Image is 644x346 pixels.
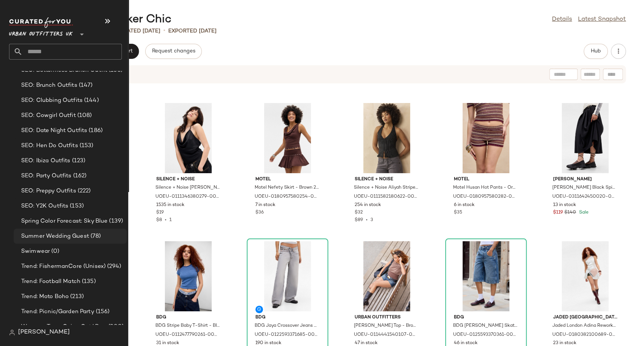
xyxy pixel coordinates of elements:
span: UOEU-0114441540107-000-029 [354,332,418,338]
span: [PERSON_NAME] Top - Brown L at Urban Outfitters [354,323,418,329]
span: (0) [50,247,59,256]
img: 0180382100689_000_a2 [547,241,623,311]
span: UOEU-0180957580282-000-080 [453,194,517,200]
span: (78) [89,232,101,241]
span: $19 [156,209,164,216]
span: Womens Tops: Going Out/ Party [21,323,107,331]
p: Exported [DATE] [168,27,217,35]
span: Silence + Noise [PERSON_NAME] - Black S at Urban Outfitters [155,185,220,191]
span: Swimwear [21,247,50,256]
span: Silence + Noise [156,176,220,183]
span: (123) [71,157,86,165]
span: SEO: Brunch Outfits [21,81,77,90]
img: 0111582180622_001_a2 [349,103,425,173]
span: UOEU-0122593371685-001-004 [255,332,319,338]
button: Hub [584,44,608,59]
span: SEO: Y2K Outfits [21,202,68,211]
span: UOEU-0125593370361-000-107 [453,332,517,338]
button: Request changes [145,44,202,59]
span: Silence + Noise Aliyah Stripe Halter Top - Black XL at Urban Outfitters [354,185,418,191]
span: Trend: Moto Boho [21,292,69,301]
img: svg%3e [9,329,15,335]
span: Sale [578,210,589,215]
span: Motel Husan Hot Pants - Orange XS at Urban Outfitters [453,185,517,191]
span: [PERSON_NAME] Black Spin-Off Trainers - Black Shoe UK 4 at Urban Outfitters [552,185,616,191]
span: Request changes [152,48,195,54]
img: 0180957580282_080_b [448,103,524,173]
span: 3 [370,218,373,223]
span: 13 in stock [553,202,576,209]
span: Trend: Football Match [21,277,80,286]
span: (186) [87,126,103,135]
span: BDG [255,314,320,321]
a: Latest Snapshot [578,15,626,24]
span: $140 [564,209,576,216]
span: Summer Wedding Guest [21,232,89,241]
span: Jaded [GEOGRAPHIC_DATA] [553,314,617,321]
span: 1 [169,218,172,223]
span: • [162,218,169,223]
span: (153) [78,141,94,150]
span: SEO: Party Outfits [21,172,72,180]
span: • [163,26,165,35]
span: UOEU-0112477790261-000-040 [155,332,220,338]
a: Details [552,15,572,24]
span: (156) [94,308,110,316]
span: (147) [77,81,93,90]
span: (222) [76,187,91,195]
span: SEO: Clubbing Outfits [21,96,83,105]
span: 254 in stock [355,202,381,209]
span: 1535 in stock [156,202,184,209]
span: (144) [83,96,99,105]
span: SEO: Hen Do Outfits [21,141,78,150]
span: Motel Nefety Skirt - Brown 2XL at Urban Outfitters [255,185,319,191]
span: Trend: Picnic/Garden Party [21,308,94,316]
span: $89 [355,218,363,223]
span: $32 [355,209,363,216]
span: $8 [156,218,162,223]
span: (294) [106,262,121,271]
span: UOEU-0180957580254-000-020 [255,194,319,200]
span: • [363,218,370,223]
span: UOEU-0311642450020-000-001 [552,194,616,200]
span: 6 in stock [454,202,475,209]
span: SEO: Cowgirl Outfit [21,111,76,120]
span: Urban Outfitters [355,314,419,321]
span: UOEU-0180382100689-000-000 [552,332,616,338]
span: (162) [72,172,87,180]
span: BDG [454,314,518,321]
img: 0122593371685_004_a2 [249,241,326,311]
span: (200) [107,323,124,331]
span: SEO: Ibiza Outfits [21,157,71,165]
img: 0114441540107_029_a2 [349,241,425,311]
span: 7 in stock [255,202,275,209]
span: Urban Outfitters UK [9,26,73,39]
span: [PERSON_NAME] [553,176,617,183]
span: (139) [108,217,123,226]
p: updated [DATE] [116,27,160,35]
img: 0112477790261_040_b [150,241,226,311]
span: [PERSON_NAME] [18,328,70,337]
span: (153) [68,202,84,211]
span: SEO: Preppy Outfits [21,187,76,195]
img: cfy_white_logo.C9jOOHJF.svg [9,17,73,28]
span: BDG [156,314,220,321]
span: $36 [255,209,264,216]
span: Silence + Noise [355,176,419,183]
span: Hub [590,48,601,54]
span: Spring Color Forecast: Sky Blue [21,217,108,226]
span: (213) [69,292,84,301]
span: BDG [PERSON_NAME] Skate Jorts - Vintage Denim Medium 28 at Urban Outfitters [453,323,517,329]
span: $119 [553,209,563,216]
img: 0180957580254_020_b [249,103,326,173]
span: Jaded London Adina Reworked Asymmetric Backless Mini Dress UK 14 at Urban Outfitters [552,323,616,329]
span: $35 [454,209,462,216]
span: BDG Stripe Baby T-Shirt - Blue XS at Urban Outfitters [155,323,220,329]
img: 0125593370361_107_a2 [448,241,524,311]
img: 0311642450020_001_m [547,103,623,173]
span: Motel [255,176,320,183]
span: UOEU-0111582180622-000-001 [354,194,418,200]
span: Motel [454,176,518,183]
span: UOEU-0111346380279-000-001 [155,194,220,200]
span: SEO: Date Night Outfits [21,126,87,135]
